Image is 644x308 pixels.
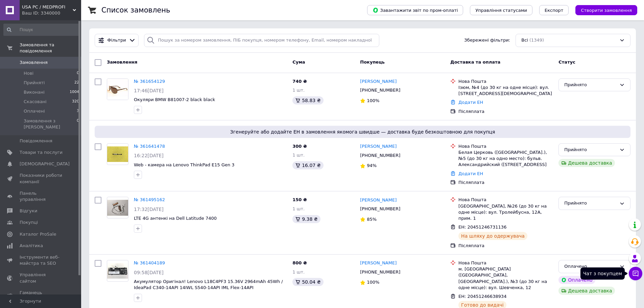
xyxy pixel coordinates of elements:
[134,260,165,265] a: № 361404189
[458,149,553,168] div: Белая Церковь ([GEOGRAPHIC_DATA].), №5 (до 30 кг на одно место): бульв. Александрийский ([STREET_...
[558,276,595,284] div: Оплачено
[545,8,564,13] span: Експорт
[575,5,637,15] button: Створити замовлення
[360,143,397,150] a: [PERSON_NAME]
[20,138,52,144] span: Повідомлення
[292,206,305,211] span: 1 шт.
[22,10,81,16] div: Ваш ID: 3340000
[450,60,500,65] span: Доставка та оплата
[580,267,625,280] div: Чат з покупцем
[292,60,305,65] span: Cума
[134,79,165,84] a: № 361654129
[72,99,79,105] span: 320
[360,78,397,85] a: [PERSON_NAME]
[564,200,617,207] div: Прийнято
[458,203,553,222] div: [GEOGRAPHIC_DATA], №26 (до 30 кг на одне місце): вул. Тролейбусна, 12А, прим. 1
[134,144,165,149] a: № 361641478
[458,266,553,291] div: м. [GEOGRAPHIC_DATA] ([GEOGRAPHIC_DATA], [GEOGRAPHIC_DATA].), №3 (до 30 кг на одне місце): вул. Ш...
[292,79,307,84] span: 740 ₴
[20,208,37,214] span: Відгуки
[360,60,385,65] span: Покупець
[367,217,377,222] span: 85%
[475,8,527,13] span: Управління статусами
[20,42,81,54] span: Замовлення та повідомлення
[107,78,128,100] a: Фото товару
[77,70,79,76] span: 0
[458,197,553,203] div: Нова Пошта
[134,97,215,102] a: Окуляри BMW B81007-2 black black
[292,269,305,275] span: 1 шт.
[558,60,575,65] span: Статус
[564,263,617,270] div: Оплачено
[108,37,126,44] span: Фільтри
[70,89,79,95] span: 1004
[458,171,483,176] a: Додати ЕН
[134,270,164,275] span: 09:58[DATE]
[360,269,400,275] span: [PHONE_NUMBER]
[292,144,307,149] span: 300 ₴
[20,272,63,284] span: Управління сайтом
[107,79,128,100] img: Фото товару
[292,88,305,93] span: 1 шт.
[521,37,528,44] span: Всі
[107,200,128,216] img: Фото товару
[20,149,63,156] span: Товари та послуги
[20,190,63,203] span: Панель управління
[107,60,137,65] span: Замовлення
[77,108,79,114] span: 3
[20,243,43,249] span: Аналітика
[569,7,637,13] a: Створити замовлення
[292,152,305,158] span: 1 шт.
[373,7,458,13] span: Завантажити звіт по пром-оплаті
[20,161,70,167] span: [DEMOGRAPHIC_DATA]
[24,80,45,86] span: Прийняті
[458,232,527,240] div: На шляху до одержувача
[292,161,323,169] div: 16.07 ₴
[581,8,632,13] span: Створити замовлення
[101,6,170,14] h1: Список замовлень
[558,159,615,167] div: Дешева доставка
[564,81,617,89] div: Прийнято
[292,278,323,286] div: 50.04 ₴
[558,287,615,295] div: Дешева доставка
[292,260,307,265] span: 800 ₴
[144,34,379,47] input: Пошук за номером замовлення, ПІБ покупця, номером телефону, Email, номером накладної
[367,5,463,15] button: Завантажити звіт по пром-оплаті
[74,80,79,86] span: 22
[107,197,128,218] a: Фото товару
[360,197,397,204] a: [PERSON_NAME]
[134,207,164,212] span: 17:32[DATE]
[97,128,628,135] span: Згенеруйте або додайте ЕН в замовлення якомога швидше — доставка буде безкоштовною для покупця
[3,24,80,36] input: Пошук
[458,78,553,85] div: Нова Пошта
[134,197,165,202] a: № 361495162
[107,260,128,282] a: Фото товару
[24,99,47,105] span: Скасовані
[20,290,63,302] span: Гаманець компанії
[367,280,379,285] span: 100%
[367,163,377,168] span: 94%
[629,267,642,280] button: Чат з покупцем
[20,172,63,185] span: Показники роботи компанії
[360,260,397,266] a: [PERSON_NAME]
[134,162,235,167] a: Web - камера на Lenovo ThinkPad E15 Gen 3
[529,38,544,43] span: (1349)
[464,37,510,44] span: Збережені фільтри:
[360,206,400,211] span: [PHONE_NUMBER]
[24,108,45,114] span: Оплачені
[24,118,77,130] span: Замовлення з [PERSON_NAME]
[24,70,33,76] span: Нові
[134,279,283,290] a: Акумулятор Оригінал! Lenovo L18C4PF3 15.36V 2964mAh 45Wh / IdeaPad C340-14API 14IWL S540-14API IM...
[458,260,553,266] div: Нова Пошта
[292,96,323,104] div: 58.83 ₴
[360,153,400,158] span: [PHONE_NUMBER]
[134,216,217,221] a: LTE 4G антенкі на Dell Latitude 7400
[292,215,320,223] div: 9.38 ₴
[564,146,617,153] div: Прийнято
[458,180,553,186] div: Післяплата
[24,89,45,95] span: Виконані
